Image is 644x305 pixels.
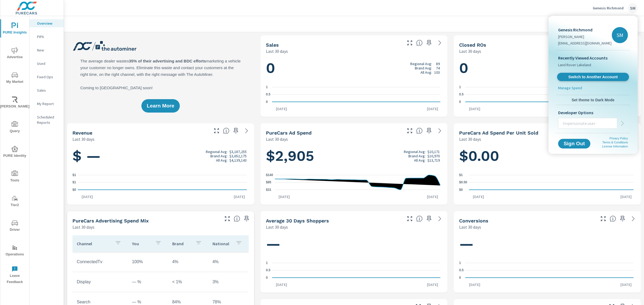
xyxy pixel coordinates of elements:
a: Switch to Another Account [557,73,629,81]
p: [EMAIL_ADDRESS][DOMAIN_NAME] [558,40,612,46]
p: Genesis Richmond [558,27,612,33]
button: Sign Out [558,139,590,148]
input: Impersonate user [558,116,617,130]
a: Manage Spend [556,85,630,93]
p: [PERSON_NAME] [558,34,612,39]
a: License Information [602,145,628,148]
span: Sign Out [562,141,586,146]
span: Set theme to Dark Mode [558,98,628,102]
div: SM [612,27,628,43]
p: Developer Options [558,109,628,116]
p: Recently Viewed Accounts [558,55,628,61]
a: Terms & Conditions [602,141,628,144]
p: Manage Spend [558,85,582,91]
a: Privacy Policy [610,137,628,140]
span: Land Rover Lakeland [558,62,591,68]
button: Set theme to Dark Mode [556,95,630,105]
span: Switch to Another Account [560,75,626,80]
